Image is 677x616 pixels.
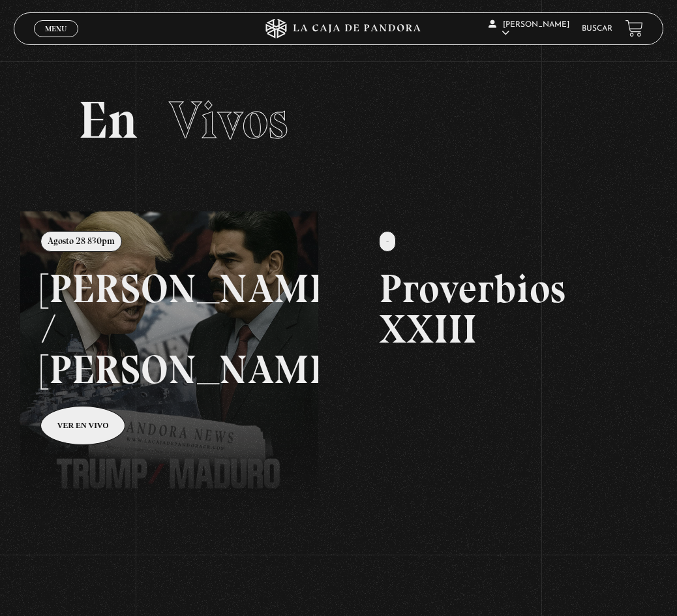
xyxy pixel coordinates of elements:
span: Cerrar [41,36,72,45]
h2: En [78,94,598,146]
span: [PERSON_NAME] [489,21,569,37]
a: View your shopping cart [625,20,643,37]
span: Menu [45,25,67,33]
a: Buscar [582,25,612,33]
span: Vivos [169,89,288,151]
